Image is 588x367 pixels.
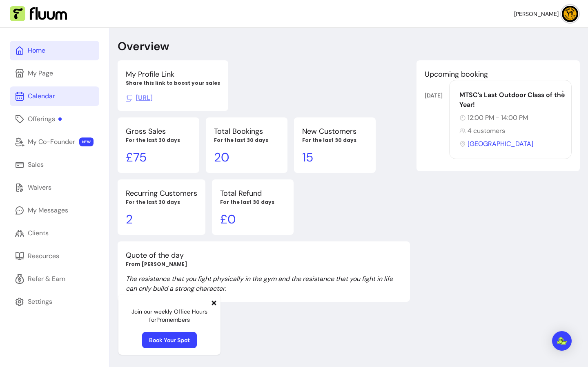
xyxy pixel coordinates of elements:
span: Click to copy [126,93,153,102]
p: 20 [214,150,279,165]
a: Calendar [10,86,99,106]
a: Clients [10,223,99,243]
p: For the last 30 days [220,199,285,206]
div: [DATE] [425,91,449,99]
p: £ 0 [220,212,285,227]
div: Sales [28,160,44,170]
div: 4 customers [459,126,566,136]
p: £ 75 [126,150,191,165]
div: Settings [28,297,52,307]
p: Total Bookings [214,126,279,137]
div: Resources [28,251,59,261]
p: For the last 30 days [302,137,367,144]
p: Total Refund [220,188,285,199]
p: Share this link to boost your sales [126,80,220,86]
a: Waivers [10,178,99,197]
a: Refer & Earn [10,269,99,289]
p: 2 [126,212,197,227]
p: New Customers [302,126,367,137]
span: [GEOGRAPHIC_DATA] [468,139,533,149]
a: Home [10,41,99,60]
img: Fluum Logo [10,6,67,22]
div: My Messages [28,206,68,215]
img: avatar [562,6,578,22]
span: [PERSON_NAME] [514,10,559,18]
p: For the last 30 days [126,199,197,206]
p: Quote of the day [126,250,402,261]
div: Offerings [28,114,62,124]
a: My Messages [10,201,99,220]
a: My Co-Founder NEW [10,132,99,152]
div: Refer & Earn [28,274,65,284]
p: Recurring Customers [126,188,197,199]
p: For the last 30 days [126,137,191,144]
a: My Page [10,64,99,83]
div: Calendar [28,91,55,101]
p: Upcoming booking [425,69,572,80]
p: From [PERSON_NAME] [126,261,402,268]
div: Open Intercom Messenger [552,331,572,351]
span: NEW [79,137,94,146]
p: My Profile Link [126,69,220,80]
div: Clients [28,228,49,238]
div: Home [28,46,45,55]
a: Offerings [10,109,99,129]
a: Sales [10,155,99,175]
button: avatar[PERSON_NAME] [514,6,578,22]
p: Join our weekly Office Hours for Pro members [125,307,214,324]
p: Gross Sales [126,126,191,137]
div: Waivers [28,183,51,192]
p: The resistance that you fight physically in the gym and the resistance that you fight in life can... [126,274,402,294]
a: Resources [10,246,99,266]
p: 15 [302,150,367,165]
a: Book Your Spot [142,332,197,348]
div: 12:00 PM - 14:00 PM [459,113,566,123]
div: MTSC’s Last Outdoor Class of the Year! [459,90,566,110]
div: My Page [28,69,53,78]
p: For the last 30 days [214,137,279,144]
p: Overview [118,39,169,54]
a: Settings [10,292,99,312]
div: My Co-Founder [28,137,75,147]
